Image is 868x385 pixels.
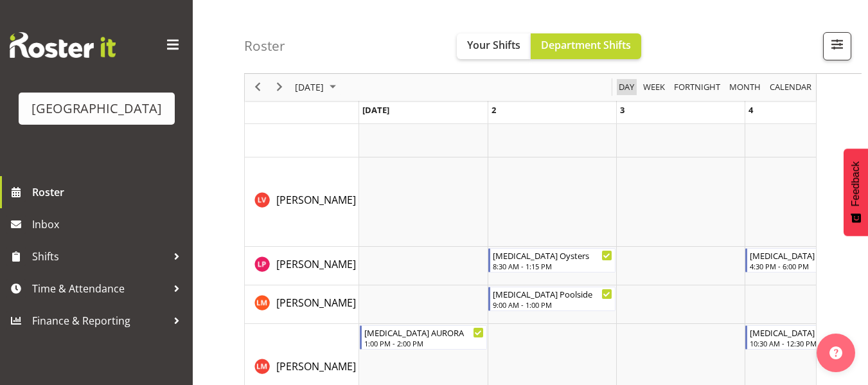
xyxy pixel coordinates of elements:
[844,148,868,236] button: Feedback - Show survey
[32,247,167,266] span: Shifts
[249,80,267,96] button: Previous
[276,296,356,310] span: [PERSON_NAME]
[290,74,344,101] div: August 2025
[467,38,520,52] span: Your Shifts
[748,104,753,116] span: Monday, August 4, 2025
[728,80,762,96] span: Month
[488,287,616,311] div: Lily McDowall"s event - T3 Poolside Begin From Saturday, August 2, 2025 at 9:00:00 AM GMT+12:00 E...
[617,80,637,96] button: Timeline Day
[362,104,389,116] span: Friday, August 1, 2025
[276,192,356,208] a: [PERSON_NAME]
[620,104,624,116] span: Sunday, August 3, 2025
[245,157,359,247] td: Lara Von Fintel resource
[673,80,722,96] span: Fortnight
[276,359,356,373] span: [PERSON_NAME]
[247,74,269,101] div: previous period
[276,193,356,207] span: [PERSON_NAME]
[32,311,167,330] span: Finance & Reporting
[364,338,484,348] div: 1:00 PM - 2:00 PM
[672,80,723,96] button: Fortnight
[488,248,616,273] div: Libby Pawley"s event - T3 Oysters Begin From Saturday, August 2, 2025 at 8:30:00 AM GMT+12:00 End...
[531,33,641,59] button: Department Shifts
[276,257,356,271] span: [PERSON_NAME]
[493,261,612,271] div: 8:30 AM - 1:15 PM
[271,80,288,96] button: Next
[768,80,814,96] button: Month
[492,104,496,116] span: Saturday, August 2, 2025
[493,300,612,310] div: 9:00 AM - 1:00 PM
[32,215,186,234] span: Inbox
[617,80,635,96] span: Day
[642,80,666,96] span: Week
[269,74,290,101] div: next period
[493,287,612,300] div: [MEDICAL_DATA] Poolside
[294,80,325,96] span: [DATE]
[823,32,851,60] button: Filter Shifts
[276,256,356,272] a: [PERSON_NAME]
[360,325,487,350] div: Loralye McLean"s event - T3 AURORA Begin From Friday, August 1, 2025 at 1:00:00 PM GMT+12:00 Ends...
[641,80,668,96] button: Timeline Week
[768,80,813,96] span: calendar
[293,80,342,96] button: August 2025
[10,32,116,58] img: Rosterit website logo
[245,247,359,285] td: Libby Pawley resource
[493,249,612,262] div: [MEDICAL_DATA] Oysters
[850,161,862,206] span: Feedback
[364,326,484,339] div: [MEDICAL_DATA] AURORA
[245,285,359,324] td: Lily McDowall resource
[244,39,285,53] h4: Roster
[32,279,167,298] span: Time & Attendance
[32,183,186,202] span: Roster
[31,99,162,118] div: [GEOGRAPHIC_DATA]
[541,38,631,52] span: Department Shifts
[727,80,763,96] button: Timeline Month
[276,295,356,310] a: [PERSON_NAME]
[457,33,531,59] button: Your Shifts
[276,359,356,374] a: [PERSON_NAME]
[829,346,842,359] img: help-xxl-2.png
